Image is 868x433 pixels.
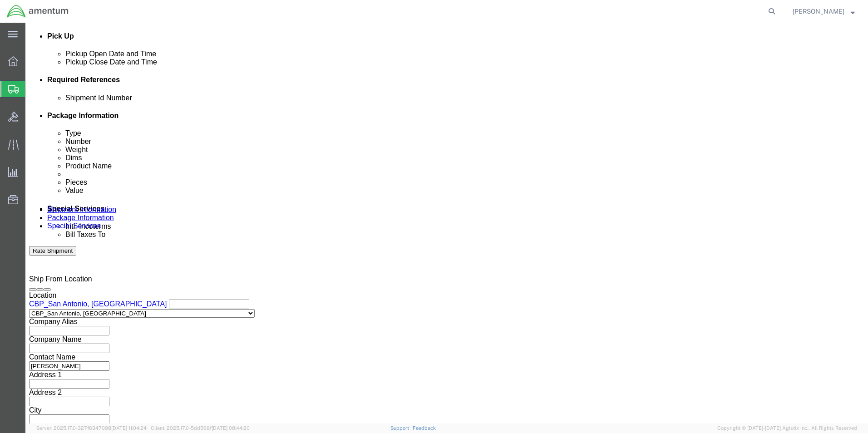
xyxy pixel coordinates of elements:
a: Feedback [413,425,436,431]
a: Support [390,425,413,431]
iframe: FS Legacy Container [25,23,868,423]
span: Client: 2025.17.0-5dd568f [151,425,250,431]
button: [PERSON_NAME] [792,6,855,17]
span: Dewayne Jennings [793,6,844,16]
span: [DATE] 11:04:24 [111,425,147,431]
span: Server: 2025.17.0-327f6347098 [36,425,147,431]
span: [DATE] 08:44:20 [212,425,250,431]
span: Copyright © [DATE]-[DATE] Agistix Inc., All Rights Reserved [717,424,857,432]
img: logo [6,5,69,18]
